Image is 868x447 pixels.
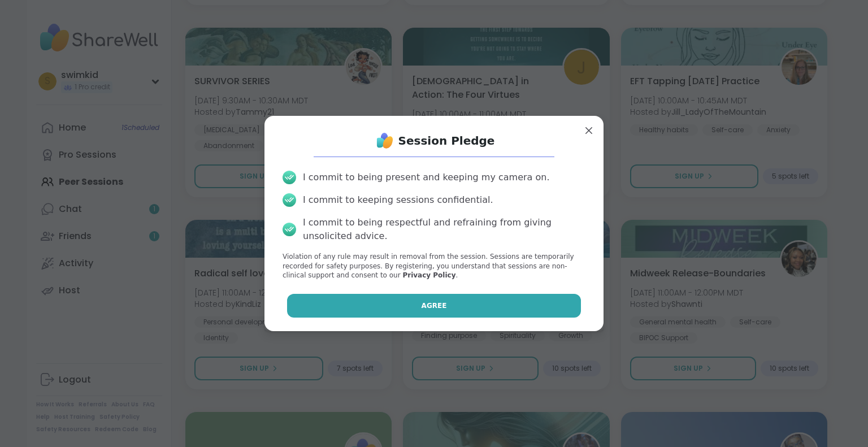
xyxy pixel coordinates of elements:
div: I commit to keeping sessions confidential. [303,193,493,207]
h1: Session Pledge [398,133,495,149]
a: Privacy Policy [402,271,455,279]
span: Agree [422,301,447,311]
div: I commit to being present and keeping my camera on. [303,171,549,184]
div: I commit to being respectful and refraining from giving unsolicited advice. [303,216,585,243]
p: Violation of any rule may result in removal from the session. Sessions are temporarily recorded f... [283,252,585,280]
img: ShareWell Logo [374,129,396,152]
button: Agree [287,294,581,318]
